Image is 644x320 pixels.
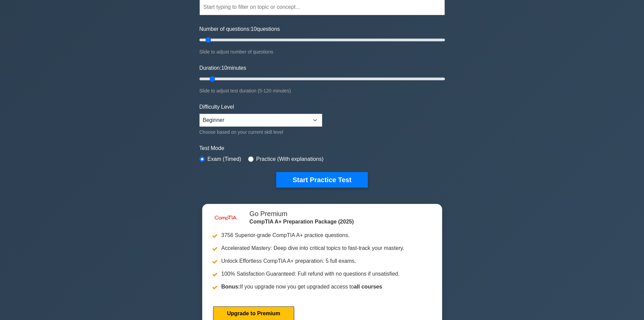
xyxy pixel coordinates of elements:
span: 10 [221,65,227,71]
div: Slide to adjust number of questions [199,48,445,56]
label: Test Mode [199,144,445,152]
label: Number of questions: questions [199,25,280,33]
button: Start Practice Test [276,172,367,188]
label: Duration: minutes [199,64,246,72]
label: Practice (With explanations) [256,155,324,163]
div: Choose based on your current skill level [199,128,322,136]
label: Difficulty Level [199,103,234,111]
label: Exam (Timed) [208,155,241,163]
span: 10 [251,26,257,32]
div: Slide to adjust test duration (5-120 minutes) [199,87,445,95]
